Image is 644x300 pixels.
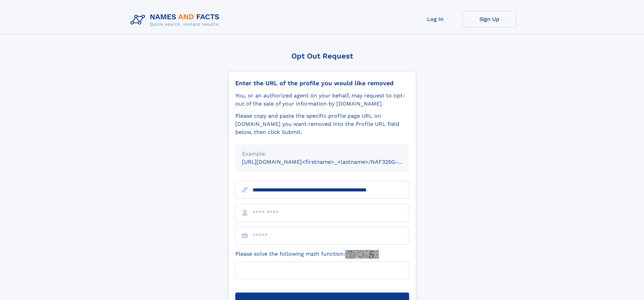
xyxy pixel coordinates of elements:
a: Sign Up [462,11,517,27]
div: You, or an authorized agent on your behalf, may request to opt-out of the sale of your informatio... [235,92,409,108]
a: Log In [408,11,462,27]
label: Please solve the following math function: [235,250,379,259]
div: Opt Out Request [228,52,416,60]
div: Example: [242,150,402,158]
small: [URL][DOMAIN_NAME]<firstname>_<lastname>/NAF325G-xxxxxxxx [242,159,422,165]
div: Enter the URL of the profile you would like removed [235,79,409,87]
div: Please copy and paste the specific profile page URL on [DOMAIN_NAME] you want removed into the Pr... [235,112,409,136]
img: Logo Names and Facts [128,11,225,29]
